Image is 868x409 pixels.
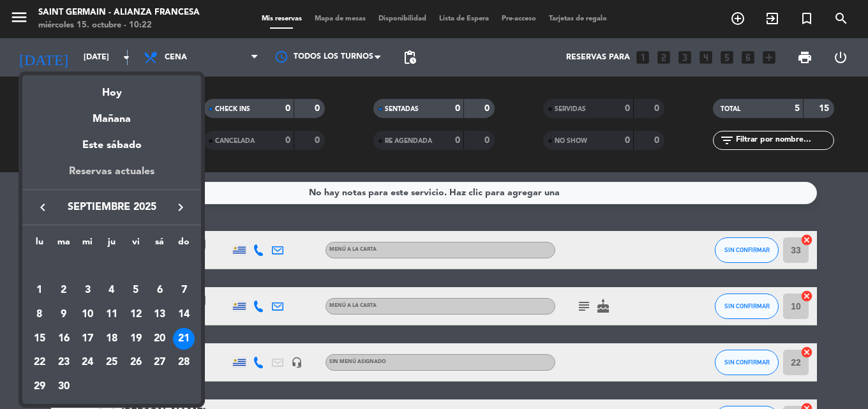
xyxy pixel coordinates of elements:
th: viernes [124,235,148,255]
td: 6 de septiembre de 2025 [148,279,172,303]
th: sábado [148,235,172,255]
td: SEP. [27,255,196,279]
div: 18 [101,328,123,350]
td: 16 de septiembre de 2025 [52,327,76,351]
div: 25 [101,352,123,374]
td: 20 de septiembre de 2025 [148,327,172,351]
div: 5 [125,279,147,301]
td: 13 de septiembre de 2025 [148,302,172,327]
td: 26 de septiembre de 2025 [124,351,148,375]
div: 2 [53,279,75,301]
td: 21 de septiembre de 2025 [172,327,196,351]
div: 6 [149,279,170,301]
td: 10 de septiembre de 2025 [75,302,100,327]
td: 2 de septiembre de 2025 [52,279,76,303]
div: 27 [149,352,170,374]
td: 30 de septiembre de 2025 [52,375,76,399]
div: 28 [173,352,195,374]
div: 4 [101,279,123,301]
td: 9 de septiembre de 2025 [52,302,76,327]
button: keyboard_arrow_left [31,199,54,216]
th: miércoles [75,235,100,255]
td: 1 de septiembre de 2025 [27,279,52,303]
td: 12 de septiembre de 2025 [124,302,148,327]
div: 15 [29,328,50,350]
td: 15 de septiembre de 2025 [27,327,52,351]
div: 17 [77,328,98,350]
div: 7 [173,279,195,301]
td: 8 de septiembre de 2025 [27,302,52,327]
div: 8 [29,304,50,325]
div: 1 [29,279,50,301]
div: 10 [77,304,98,325]
div: 21 [173,328,195,350]
div: 23 [53,352,75,374]
div: 11 [101,304,123,325]
td: 25 de septiembre de 2025 [100,351,124,375]
div: Hoy [22,75,201,101]
div: 16 [53,328,75,350]
div: 22 [29,352,50,374]
div: 30 [53,376,75,398]
button: keyboard_arrow_right [169,199,192,216]
div: 14 [173,304,195,325]
div: 26 [125,352,147,374]
td: 28 de septiembre de 2025 [172,351,196,375]
div: Reservas actuales [22,163,201,190]
div: 12 [125,304,147,325]
td: 22 de septiembre de 2025 [27,351,52,375]
div: 29 [29,376,50,398]
div: Mañana [22,101,201,128]
td: 5 de septiembre de 2025 [124,279,148,303]
i: keyboard_arrow_right [173,200,188,215]
div: 3 [77,279,98,301]
th: lunes [27,235,52,255]
th: domingo [172,235,196,255]
td: 24 de septiembre de 2025 [75,351,100,375]
div: 24 [77,352,98,374]
div: 20 [149,328,170,350]
td: 29 de septiembre de 2025 [27,375,52,399]
span: septiembre 2025 [54,199,169,216]
div: 19 [125,328,147,350]
td: 4 de septiembre de 2025 [100,279,124,303]
td: 23 de septiembre de 2025 [52,351,76,375]
th: martes [52,235,76,255]
td: 17 de septiembre de 2025 [75,327,100,351]
i: keyboard_arrow_left [35,200,50,215]
td: 3 de septiembre de 2025 [75,279,100,303]
td: 7 de septiembre de 2025 [172,279,196,303]
td: 11 de septiembre de 2025 [100,302,124,327]
td: 14 de septiembre de 2025 [172,302,196,327]
div: 9 [53,304,75,325]
div: Este sábado [22,128,201,163]
td: 27 de septiembre de 2025 [148,351,172,375]
div: 13 [149,304,170,325]
td: 19 de septiembre de 2025 [124,327,148,351]
td: 18 de septiembre de 2025 [100,327,124,351]
th: jueves [100,235,124,255]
